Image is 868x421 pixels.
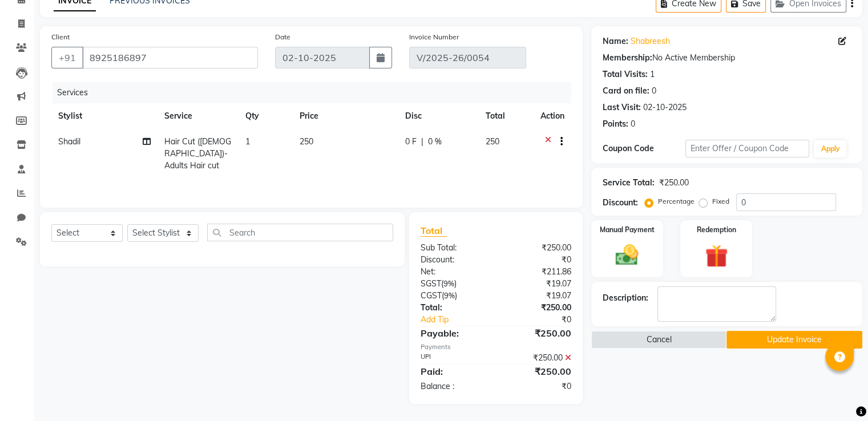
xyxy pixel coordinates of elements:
div: 0 [631,118,635,130]
span: | [421,136,423,148]
div: ₹250.00 [659,177,689,189]
div: Discount: [603,197,638,209]
div: 1 [650,68,655,80]
div: Card on file: [603,85,649,97]
span: Total [421,225,447,237]
input: Search by Name/Mobile/Email/Code [82,47,258,68]
span: Shadil [58,136,80,147]
div: ₹250.00 [496,352,580,364]
div: Sub Total: [412,242,496,254]
span: 250 [300,136,313,147]
div: Total Visits: [603,68,648,80]
div: Service Total: [603,177,655,189]
th: Disc [398,103,479,129]
label: Percentage [658,196,695,207]
th: Total [479,103,534,129]
span: Hair Cut ([DEMOGRAPHIC_DATA])-Adults Hair cut [164,136,231,171]
div: Last Visit: [603,102,641,114]
span: SGST [421,278,441,289]
button: Apply [814,140,846,157]
label: Manual Payment [600,225,655,235]
img: _cash.svg [608,242,645,268]
div: Total: [412,302,496,314]
div: Payable: [412,326,496,340]
div: ₹250.00 [496,326,580,340]
button: +91 [51,47,83,68]
button: Update Invoice [726,331,862,349]
div: ₹19.07 [496,278,580,290]
div: ₹211.86 [496,266,580,278]
div: 0 [652,85,656,97]
div: ( ) [412,278,496,290]
span: 0 % [428,136,442,148]
div: ₹19.07 [496,290,580,302]
div: Payments [421,342,571,352]
th: Stylist [51,103,158,129]
div: UPI [412,352,496,364]
div: ₹0 [496,380,580,392]
div: ₹250.00 [496,365,580,378]
div: Services [53,82,580,103]
span: 0 F [405,136,417,148]
button: Cancel [591,331,727,349]
div: Points: [603,118,628,130]
div: Net: [412,266,496,278]
div: ₹250.00 [496,242,580,254]
div: Balance : [412,380,496,392]
label: Date [275,32,290,42]
div: Name: [603,35,628,47]
th: Price [293,103,398,129]
div: Paid: [412,365,496,378]
div: ₹250.00 [496,302,580,314]
label: Invoice Number [409,32,459,42]
label: Client [51,32,70,42]
div: Membership: [603,52,652,64]
div: Description: [603,292,648,304]
label: Fixed [712,196,729,207]
th: Service [158,103,239,129]
div: ( ) [412,290,496,302]
span: 1 [245,136,250,147]
img: _gift.svg [698,242,735,270]
div: Coupon Code [603,143,685,155]
a: Shabreesh [631,35,670,47]
input: Search [207,224,393,241]
div: No Active Membership [603,52,851,64]
div: ₹0 [510,314,579,326]
span: 250 [486,136,499,147]
div: Discount: [412,254,496,266]
div: ₹0 [496,254,580,266]
th: Qty [239,103,293,129]
a: Add Tip [412,314,510,326]
label: Redemption [697,225,736,235]
div: 02-10-2025 [643,102,687,114]
input: Enter Offer / Coupon Code [685,140,810,157]
span: 9% [444,291,455,300]
span: 9% [443,279,454,288]
span: CGST [421,290,442,301]
th: Action [534,103,571,129]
